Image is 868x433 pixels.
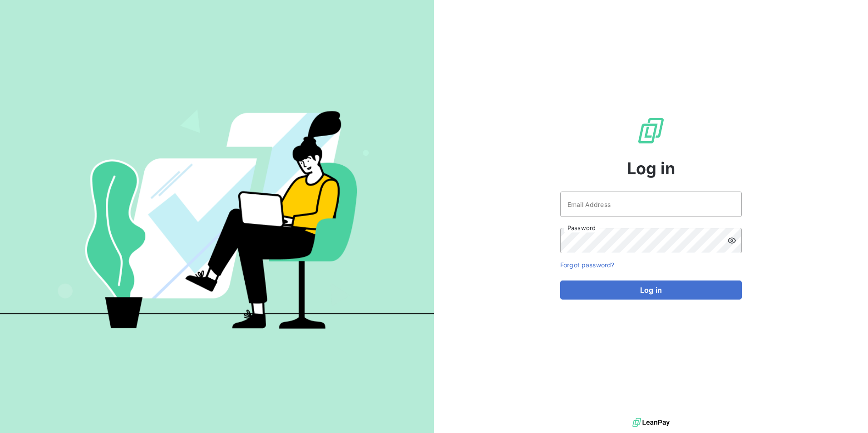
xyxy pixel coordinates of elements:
img: logo [632,416,670,429]
input: placeholder [560,192,742,217]
span: Log in [627,156,676,181]
button: Log in [560,280,742,300]
img: LeanPay Logo [636,116,666,145]
a: Forgot password? [560,261,614,269]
